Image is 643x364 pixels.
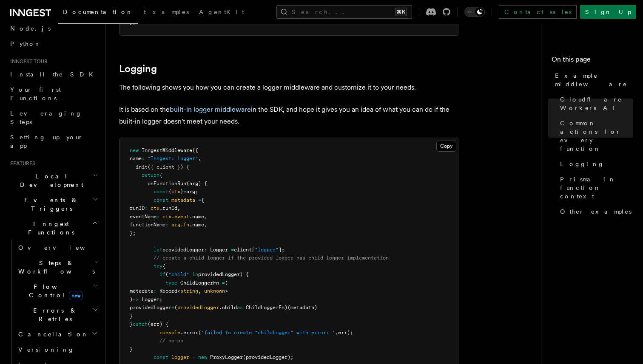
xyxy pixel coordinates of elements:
span: arg; [186,189,198,195]
span: init [136,164,148,170]
a: Prisma in function context [557,172,633,204]
span: ) [130,296,133,302]
span: new [69,291,83,300]
span: { [159,172,162,178]
a: Install the SDK [7,67,100,82]
span: err); [338,330,353,336]
span: Steps & Workflows [15,259,95,276]
span: ( [165,271,168,277]
span: Errors & Retries [15,306,92,323]
span: ; [159,296,162,302]
span: Common actions for every function [560,119,633,153]
span: console [159,330,180,336]
span: Features [7,160,35,167]
span: = [171,305,174,310]
span: Prisma in function context [560,175,633,200]
a: Leveraging Steps [7,106,100,130]
span: Install the SDK [10,71,98,78]
span: (arg) { [186,181,207,186]
span: ({ client }) { [148,164,189,170]
span: Documentation [63,8,133,15]
span: const [154,354,168,360]
span: new [130,147,139,153]
span: (err) { [148,321,168,327]
a: Common actions for every function [557,116,633,156]
span: "logger" [255,247,279,253]
span: .name [189,214,204,220]
span: Versioning [18,346,74,353]
span: unknown [204,288,225,294]
span: metadata [171,197,195,203]
span: Inngest Functions [7,220,92,237]
span: AgentKit [199,8,244,15]
span: Your first Functions [10,86,61,102]
span: Logging [560,160,604,168]
span: // create a child logger if the provided logger has child logger implementation [154,255,389,261]
span: providedLogger [130,305,171,310]
span: Events & Triggers [7,196,93,213]
span: Python [10,40,41,47]
a: Python [7,36,100,51]
span: } [180,189,183,195]
span: Node.js [10,25,51,32]
a: Node.js [7,21,100,36]
span: = [231,247,234,253]
span: Leveraging Steps [10,110,82,125]
span: // no-op [159,338,183,344]
button: Copy [436,141,456,152]
button: Steps & Workflows [15,255,100,279]
a: AgentKit [194,3,249,23]
span: metadata [130,288,154,294]
span: : [204,247,207,253]
span: = [198,197,201,203]
span: type [165,280,177,286]
p: It is based on the in the SDK, and hope it gives you an idea of what you can do if the built-in l... [119,104,459,127]
span: ( [225,280,228,286]
span: ( [174,305,177,310]
button: Flow Controlnew [15,279,100,303]
span: event [174,214,189,220]
a: Documentation [58,3,138,24]
a: Setting up your app [7,130,100,153]
span: providedLogger [162,247,204,253]
span: (providedLogger); [243,354,293,360]
span: Cancellation [15,330,88,339]
span: > [225,288,228,294]
span: Example middleware [555,71,633,88]
span: Flow Control [15,282,94,299]
a: Examples [138,3,194,23]
a: Logging [557,156,633,172]
span: )(metadata) [285,305,317,310]
span: ]; [279,247,285,253]
a: Logging [119,63,157,75]
span: ChildLoggerFn [180,280,219,286]
span: => [133,296,139,302]
span: } [130,346,133,352]
span: .name [189,222,204,228]
button: Errors & Retries [15,303,100,327]
span: string [180,288,198,294]
span: { [162,263,165,269]
span: = [183,189,186,195]
a: Sign Up [580,5,636,19]
span: { [201,197,204,203]
a: Contact sales [499,5,577,19]
button: Local Development [7,169,100,192]
span: . [171,214,174,220]
kbd: ⌘K [395,8,407,16]
span: return [142,172,159,178]
button: Inngest Functions [7,216,100,240]
span: ProxyLogger [210,354,243,360]
a: built-in logger middleware [170,105,251,113]
span: . [180,222,183,228]
span: < [177,288,180,294]
span: } [130,321,133,327]
span: }; [130,230,136,236]
span: "child" [168,271,189,277]
button: Cancellation [15,327,100,342]
span: Overview [18,244,106,251]
h4: On this page [552,54,633,68]
span: new [198,354,207,360]
span: ctx [151,205,159,211]
span: : [142,155,145,161]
